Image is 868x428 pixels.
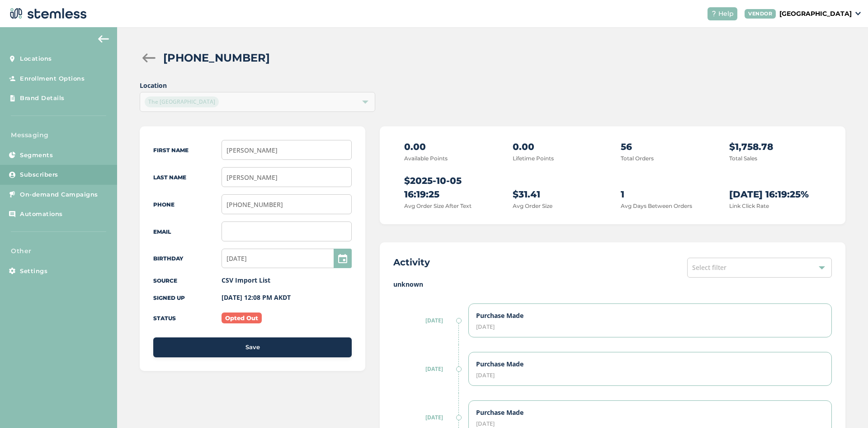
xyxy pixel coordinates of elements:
label: Location [140,81,375,90]
p: [GEOGRAPHIC_DATA] [779,9,852,19]
label: Total Orders [621,155,654,162]
div: [DATE] [476,372,824,378]
p: $31.41 [513,188,604,201]
p: 1 [621,188,712,201]
label: Purchase Made [476,311,524,320]
p: $2025-10-05 16:19:25 [404,174,496,201]
label: Birthday [153,255,183,262]
label: First Name [153,147,189,154]
span: Automations [20,210,63,219]
p: [DATE] 16:19:25% [729,188,821,201]
span: Help [718,9,734,19]
label: unknown [393,279,832,289]
label: Link Click Rate [729,202,769,209]
p: 0.00 [513,140,604,154]
label: [DATE] [393,365,458,373]
label: Status [153,315,176,322]
label: [DATE] 12:08 PM AKDT [222,293,291,302]
div: [DATE] [476,324,824,330]
img: icon-arrow-back-accent-c549486e.svg [98,35,109,43]
img: icon_down-arrow-small-66adaf34.svg [855,12,861,15]
span: Subscribers [20,170,58,179]
div: [DATE] [476,421,824,427]
label: Last Name [153,174,186,181]
span: Brand Details [20,94,65,103]
span: On-demand Campaigns [20,190,98,199]
span: Segments [20,151,53,160]
span: Enrollment Options [20,74,85,83]
label: CSV Import List [222,276,270,284]
label: Avg Days Between Orders [621,202,692,209]
span: Select filter [692,263,726,272]
iframe: Chat Widget [823,385,868,428]
label: Purchase Made [476,408,524,417]
h2: Activity [393,256,430,269]
label: Available Points [404,155,448,162]
img: logo-dark-0685b13c.svg [7,5,87,23]
label: Email [153,228,171,235]
h2: [PHONE_NUMBER] [163,50,270,66]
label: Phone [153,201,175,208]
label: Avg Order Size After Text [404,202,472,209]
label: Total Sales [729,155,757,162]
label: [DATE] [393,414,458,422]
span: Settings [20,267,47,276]
label: Purchase Made [476,360,524,369]
p: 0.00 [404,140,496,154]
span: Locations [20,54,52,63]
label: Opted Out [222,313,262,323]
label: Source [153,277,177,284]
img: icon-help-white-03924b79.svg [711,11,717,16]
p: 56 [621,140,712,154]
label: Avg Order Size [513,202,552,209]
div: VENDOR [745,9,776,19]
p: $1,758.78 [729,140,821,154]
label: [DATE] [393,317,458,325]
span: Save [245,343,260,352]
label: Signed up [153,294,185,301]
button: Save [153,337,352,357]
input: MM/DD/YYYY [222,249,352,268]
label: Lifetime Points [513,155,554,162]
